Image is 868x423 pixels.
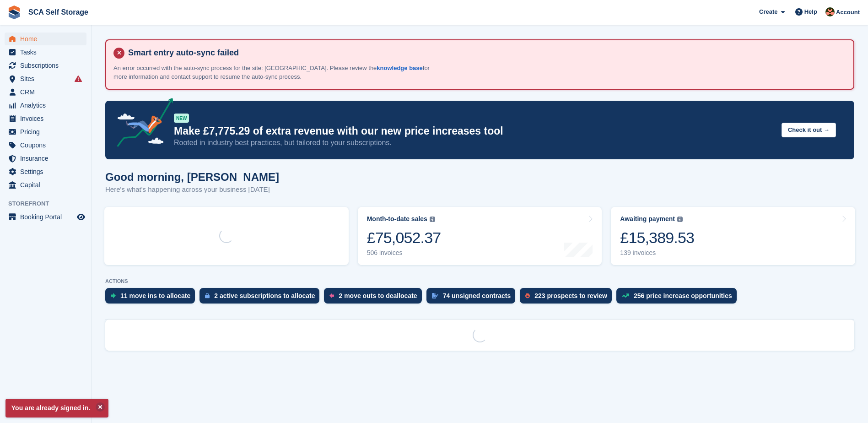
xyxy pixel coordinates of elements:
span: Sites [20,72,75,85]
span: Create [759,7,777,16]
a: 74 unsigned contracts [426,288,520,308]
a: menu [5,59,86,72]
span: Insurance [20,152,75,165]
span: Booking Portal [20,211,75,223]
img: active_subscription_to_allocate_icon-d502201f5373d7db506a760aba3b589e785aa758c864c3986d89f69b8ff3... [205,293,210,298]
img: move_ins_to_allocate_icon-fdf77a2bb77ea45bf5b3d319d69a93e2d87916cf1d5bf7949dd705db3b84f3ca.svg [111,293,116,298]
a: 11 move ins to allocate [105,288,199,308]
img: Sarah Race [825,7,835,16]
p: ACTIONS [105,278,854,284]
a: 256 price increase opportunities [616,288,741,308]
p: Rooted in industry best practices, but tailored to your subscriptions. [174,138,774,148]
a: menu [5,99,86,112]
span: Home [20,33,75,45]
a: menu [5,46,86,59]
a: menu [5,165,86,178]
a: SCA Self Storage [25,5,92,20]
span: Pricing [20,125,75,138]
span: Account [836,8,860,17]
p: An error occurred with the auto-sync process for the site: [GEOGRAPHIC_DATA]. Please review the f... [113,64,434,81]
a: menu [5,33,86,45]
div: 139 invoices [620,249,694,257]
a: Preview store [75,211,86,222]
div: 2 active subscriptions to allocate [214,292,315,299]
a: menu [5,152,86,165]
img: prospect-51fa495bee0391a8d652442698ab0144808aea92771e9ea1ae160a38d050c398.svg [525,293,530,298]
img: stora-icon-8386f47178a22dfd0bd8f6a31ec36ba5ce8667c1dd55bd0f319d3a0aa187defe.svg [7,5,21,19]
div: Month-to-date sales [367,215,427,223]
span: Tasks [20,46,75,59]
h1: Good morning, [PERSON_NAME] [105,171,279,183]
p: You are already signed in. [5,399,108,418]
a: menu [5,125,86,138]
img: icon-info-grey-7440780725fd019a000dd9b08b2336e03edf1995a4989e88bcd33f0948082b44.svg [430,217,435,222]
div: £15,389.53 [620,228,694,247]
div: NEW [174,114,189,123]
span: Capital [20,179,75,191]
a: menu [5,72,86,85]
div: 11 move ins to allocate [120,292,190,299]
p: Make £7,775.29 of extra revenue with our new price increases tool [174,125,774,138]
a: knowledge base [377,65,422,71]
div: 256 price increase opportunities [634,292,732,299]
div: Awaiting payment [620,215,675,223]
div: 74 unsigned contracts [443,292,511,299]
img: contract_signature_icon-13c848040528278c33f63329250d36e43548de30e8caae1d1a13099fd9432cc5.svg [432,293,438,298]
a: menu [5,179,86,191]
h4: Smart entry auto-sync failed [124,48,846,58]
img: price-adjustments-announcement-icon-8257ccfd72463d97f412b2fc003d46551f7dbcb40ab6d574587a9cd5c0d94... [109,98,173,150]
a: 223 prospects to review [520,288,616,308]
img: move_outs_to_deallocate_icon-f764333ba52eb49d3ac5e1228854f67142a1ed5810a6f6cc68b1a99e826820c5.svg [329,293,334,298]
button: Check it out → [782,123,836,138]
span: Subscriptions [20,59,75,72]
span: Settings [20,165,75,178]
span: CRM [20,86,75,98]
div: 506 invoices [367,249,441,257]
i: Smart entry sync failures have occurred [75,75,82,82]
a: 2 active subscriptions to allocate [199,288,324,308]
a: Awaiting payment £15,389.53 139 invoices [611,207,855,265]
span: Invoices [20,112,75,125]
a: menu [5,211,86,223]
p: Here's what's happening across your business [DATE] [105,184,279,195]
span: Help [804,7,817,16]
span: Coupons [20,139,75,152]
a: 2 move outs to deallocate [324,288,426,308]
div: 223 prospects to review [534,292,607,299]
a: Month-to-date sales £75,052.37 506 invoices [358,207,602,265]
img: icon-info-grey-7440780725fd019a000dd9b08b2336e03edf1995a4989e88bcd33f0948082b44.svg [677,217,683,222]
span: Analytics [20,99,75,112]
img: price_increase_opportunities-93ffe204e8149a01c8c9dc8f82e8f89637d9d84a8eef4429ea346261dce0b2c0.svg [622,293,629,298]
span: Storefront [8,199,91,208]
div: £75,052.37 [367,228,441,247]
div: 2 move outs to deallocate [339,292,417,299]
a: menu [5,86,86,98]
a: menu [5,112,86,125]
a: menu [5,139,86,152]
